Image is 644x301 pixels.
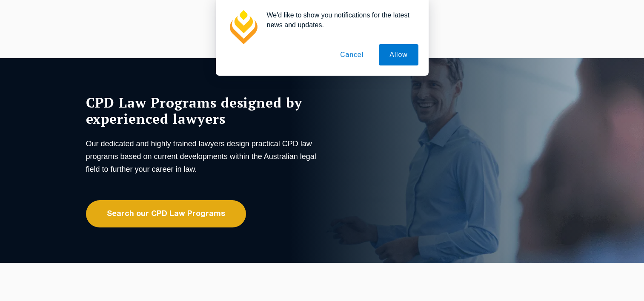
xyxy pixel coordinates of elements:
[379,44,418,65] button: Allow
[260,10,418,30] div: We'd like to show you notifications for the latest news and updates.
[86,137,320,176] p: Our dedicated and highly trained lawyers design practical CPD law programs based on current devel...
[86,94,320,127] h1: CPD Law Programs designed by experienced lawyers
[86,200,246,227] a: Search our CPD Law Programs
[329,44,374,65] button: Cancel
[226,10,260,44] img: notification icon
